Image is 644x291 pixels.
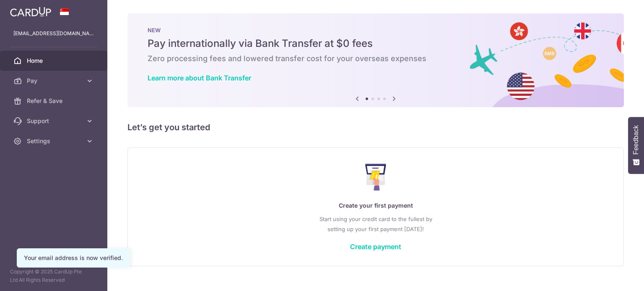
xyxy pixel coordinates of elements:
[350,242,401,251] a: Create payment
[24,254,123,262] div: Your email address is now verified.
[127,121,624,134] h5: Let’s get you started
[148,27,604,33] p: NEW
[365,164,387,191] img: Make Payment
[148,54,604,64] h6: Zero processing fees and lowered transfer cost for your overseas expenses
[27,117,82,125] span: Support
[148,74,251,82] a: Learn more about Bank Transfer
[13,29,94,38] p: [EMAIL_ADDRESS][DOMAIN_NAME]
[145,214,607,234] p: Start using your credit card to the fullest by setting up your first payment [DATE]!
[27,97,82,105] span: Refer & Save
[27,77,82,85] span: Pay
[10,7,51,17] img: CardUp
[632,125,640,155] span: Feedback
[27,137,82,145] span: Settings
[27,57,82,65] span: Home
[628,117,644,174] button: Feedback - Show survey
[148,37,604,50] h5: Pay internationally via Bank Transfer at $0 fees
[127,13,624,107] img: Bank transfer banner
[145,201,607,211] p: Create your first payment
